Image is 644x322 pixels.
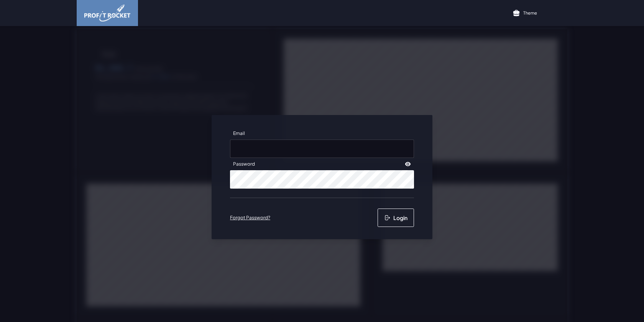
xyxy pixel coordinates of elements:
p: Theme [523,10,537,16]
button: Login [378,209,414,227]
label: Email [230,127,248,140]
a: Forgot Password? [230,215,270,221]
label: Password [230,158,258,170]
img: image [84,5,130,21]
